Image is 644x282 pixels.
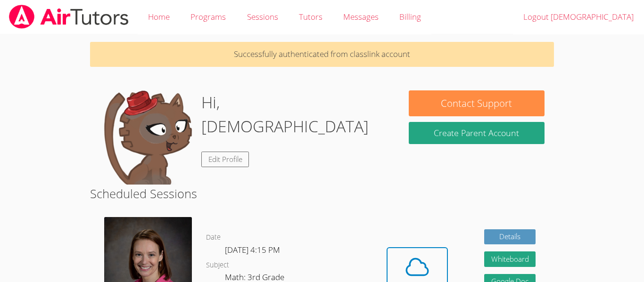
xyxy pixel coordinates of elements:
h2: Scheduled Sessions [90,185,554,202]
button: Whiteboard [484,251,536,267]
button: Contact Support [409,90,545,116]
button: Create Parent Account [409,122,545,144]
img: airtutors_banner-c4298cdbf04f3fff15de1276eac7730deb9818008684d7c2e4769d2f7ddbe033.png [8,5,130,29]
p: Successfully authenticated from classlink account [90,42,554,67]
dt: Subject [206,259,229,271]
a: Details [484,229,536,245]
dt: Date [206,232,221,243]
span: Messages [343,11,379,22]
span: [DATE] 4:15 PM [225,244,280,255]
img: default.png [99,90,194,185]
a: Edit Profile [201,152,249,167]
h1: Hi, [DEMOGRAPHIC_DATA] [201,90,390,138]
